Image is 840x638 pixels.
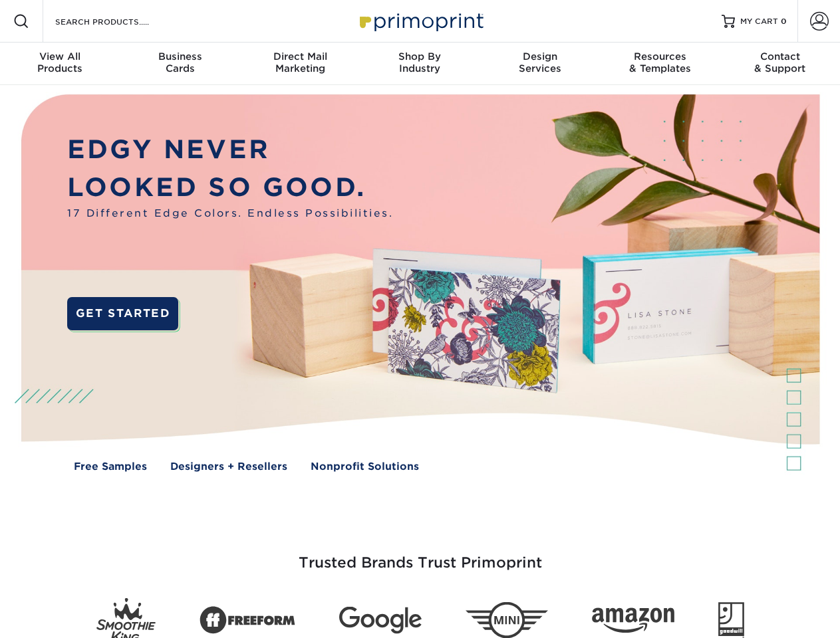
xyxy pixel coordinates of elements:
p: LOOKED SO GOOD. [67,169,393,207]
img: Amazon [592,608,674,633]
img: Goodwill [718,602,744,638]
p: EDGY NEVER [67,131,393,169]
span: Business [120,51,239,62]
span: Resources [600,51,720,62]
span: MY CART [740,16,778,27]
div: Marketing [240,51,360,74]
a: Contact& Support [720,43,840,85]
a: BusinessCards [120,43,239,85]
span: Design [480,51,600,62]
a: DesignServices [480,43,600,85]
span: Direct Mail [240,51,360,62]
a: Designers + Resellers [170,459,287,475]
span: Shop By [360,51,480,62]
span: Contact [720,51,840,62]
span: 0 [781,17,787,26]
img: Primoprint [354,7,487,35]
a: Direct MailMarketing [240,43,360,85]
div: Industry [360,51,480,74]
input: SEARCH PRODUCTS..... [54,13,184,29]
h3: Trusted Brands Trust Primoprint [31,522,809,587]
div: Services [480,51,600,74]
div: Cards [120,51,239,74]
span: 17 Different Edge Colors. Endless Possibilities. [67,206,393,221]
a: Free Samples [74,459,147,475]
a: Shop ByIndustry [360,43,480,85]
a: Nonprofit Solutions [311,459,419,475]
a: GET STARTED [67,297,178,330]
img: Google [339,607,422,634]
div: & Support [720,51,840,74]
div: & Templates [600,51,720,74]
a: Resources& Templates [600,43,720,85]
